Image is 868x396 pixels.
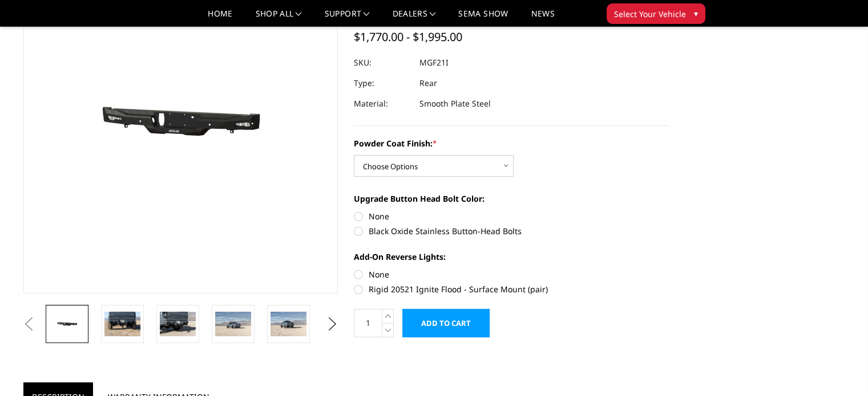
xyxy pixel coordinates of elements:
img: 2021-2025 Ford Raptor - Freedom Series - Rear Bumper [271,312,306,336]
label: Rigid 20521 Ignite Flood - Surface Mount (pair) [354,283,669,295]
a: SEMA Show [458,10,508,26]
label: None [354,268,669,280]
label: Powder Coat Finish: [354,137,669,149]
img: 2021-2025 Ford Raptor - Freedom Series - Rear Bumper [160,312,196,336]
button: Next [324,316,341,333]
span: Select Your Vehicle [614,8,686,20]
a: shop all [256,10,302,26]
dt: SKU: [354,52,411,73]
img: 2021-2025 Ford Raptor - Freedom Series - Rear Bumper [104,312,140,336]
input: Add to Cart [402,309,490,337]
a: Support [325,10,370,26]
label: Upgrade Button Head Bolt Color: [354,193,669,205]
button: Previous [21,316,38,333]
img: 2021-2025 Ford Raptor - Freedom Series - Rear Bumper [215,312,251,336]
dt: Material: [354,93,411,114]
a: Dealers [393,10,436,26]
button: Select Your Vehicle [607,3,705,24]
dd: MGF21I [419,52,449,73]
span: ▾ [694,7,698,19]
dt: Type: [354,73,411,93]
label: Black Oxide Stainless Button-Head Bolts [354,225,669,237]
dd: Rear [419,73,437,93]
a: News [531,10,554,26]
span: $1,770.00 - $1,995.00 [354,29,462,44]
label: Add-On Reverse Lights: [354,251,669,263]
a: Home [208,10,232,26]
label: None [354,210,669,222]
dd: Smooth Plate Steel [419,93,491,114]
iframe: Chat Widget [811,341,868,396]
